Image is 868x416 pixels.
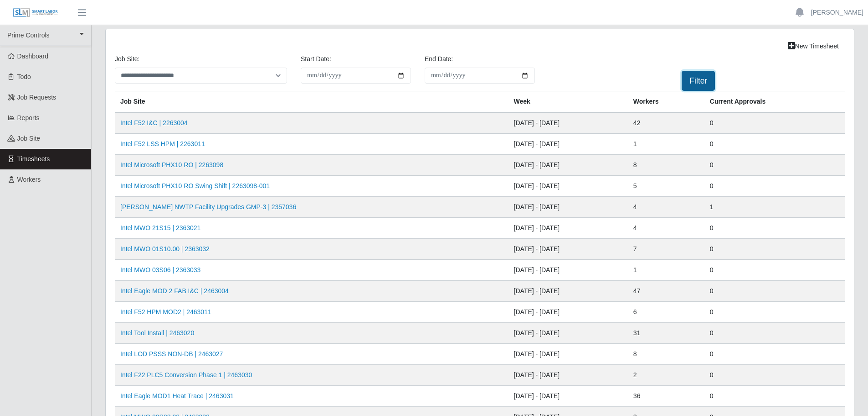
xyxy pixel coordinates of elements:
a: Intel MWO 03S06 | 2363033 [120,266,200,274]
th: Week [508,91,628,113]
td: [DATE] - [DATE] [508,197,628,218]
button: Filter [682,71,715,91]
td: [DATE] - [DATE] [508,323,628,344]
td: 42 [628,112,704,134]
td: [DATE] - [DATE] [508,365,628,386]
a: Intel Microsoft PHX10 RO | 2263098 [120,161,223,169]
span: Timesheets [17,155,50,163]
a: Intel Tool Install | 2463020 [120,329,194,337]
td: [DATE] - [DATE] [508,218,628,239]
td: 8 [628,344,704,365]
td: 1 [704,197,845,218]
td: 0 [704,155,845,176]
a: Intel MWO 01S10.00 | 2363032 [120,245,210,253]
td: [DATE] - [DATE] [508,134,628,155]
td: 31 [628,323,704,344]
a: [PERSON_NAME] NWTP Facility Upgrades GMP-3 | 2357036 [120,203,296,211]
td: 0 [704,260,845,281]
td: 0 [704,386,845,407]
td: 0 [704,176,845,197]
td: [DATE] - [DATE] [508,260,628,281]
a: Intel Microsoft PHX10 RO Swing Shift | 2263098-001 [120,182,270,190]
td: 0 [704,112,845,134]
th: Current Approvals [704,91,845,113]
td: [DATE] - [DATE] [508,302,628,323]
td: 0 [704,302,845,323]
span: Todo [17,73,31,80]
label: End Date: [425,54,453,64]
td: [DATE] - [DATE] [508,176,628,197]
span: Reports [17,114,40,121]
a: New Timesheet [782,38,845,54]
span: Job Requests [17,94,56,101]
td: 36 [628,386,704,407]
td: [DATE] - [DATE] [508,344,628,365]
td: 0 [704,365,845,386]
a: Intel Eagle MOD1 Heat Trace | 2463031 [120,392,234,400]
td: 1 [628,134,704,155]
img: SLM Logo [13,8,58,18]
a: Intel F22 PLC5 Conversion Phase 1 | 2463030 [120,371,252,379]
td: [DATE] - [DATE] [508,239,628,260]
label: job site: [115,54,139,64]
td: [DATE] - [DATE] [508,281,628,302]
td: 7 [628,239,704,260]
td: 8 [628,155,704,176]
td: [DATE] - [DATE] [508,386,628,407]
td: [DATE] - [DATE] [508,155,628,176]
th: Workers [628,91,704,113]
a: Intel F52 LSS HPM | 2263011 [120,140,205,147]
td: 4 [628,218,704,239]
td: 0 [704,323,845,344]
span: Workers [17,176,41,183]
a: Intel F52 HPM MOD2 | 2463011 [120,308,211,316]
td: 5 [628,176,704,197]
td: 0 [704,344,845,365]
td: 2 [628,365,704,386]
a: [PERSON_NAME] [811,8,863,17]
td: 1 [628,260,704,281]
td: 0 [704,281,845,302]
td: 0 [704,218,845,239]
span: Dashboard [17,53,49,60]
td: 0 [704,134,845,155]
a: Intel LOD PSSS NON-DB | 2463027 [120,350,223,358]
th: job site [115,91,508,113]
a: Intel Eagle MOD 2 FAB I&C | 2463004 [120,287,229,295]
a: Intel F52 I&C | 2263004 [120,119,188,126]
td: 4 [628,197,704,218]
a: Intel MWO 21S15 | 2363021 [120,224,200,232]
td: 6 [628,302,704,323]
td: 0 [704,239,845,260]
span: job site [17,135,41,142]
label: Start Date: [301,54,331,64]
td: [DATE] - [DATE] [508,112,628,134]
td: 47 [628,281,704,302]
